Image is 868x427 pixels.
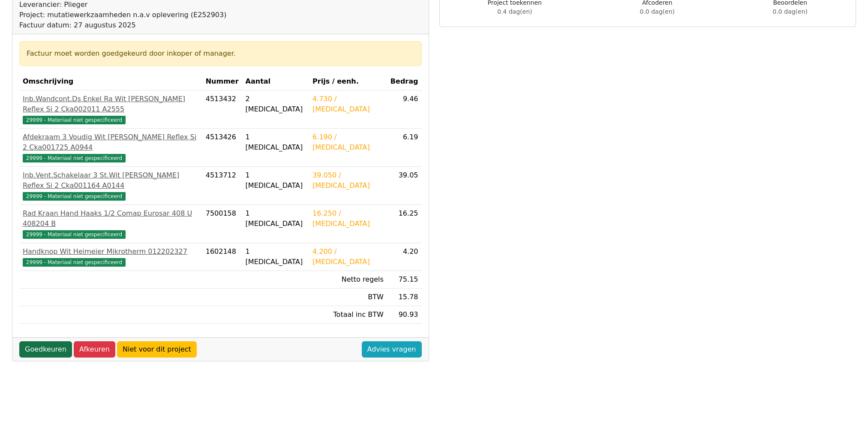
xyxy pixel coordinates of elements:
[246,247,306,267] div: 1 [MEDICAL_DATA]
[202,73,242,90] th: Nummer
[497,8,532,15] span: 0.4 dag(en)
[23,94,199,125] a: Inb.Wandcont.Ds Enkel Ra Wit [PERSON_NAME] Reflex Si 2 Cka002011 A255529999 - Materiaal niet gesp...
[23,230,126,239] span: 29999 - Materiaal niet gespecificeerd
[246,94,306,114] div: 2 [MEDICAL_DATA]
[387,271,422,289] td: 75.15
[387,90,422,129] td: 9.46
[19,73,202,90] th: Omschrijving
[773,8,808,15] span: 0.0 dag(en)
[309,271,387,289] td: Netto regels
[19,20,226,30] div: Factuur datum: 27 augustus 2025
[309,289,387,306] td: BTW
[23,170,199,201] a: Inb.Vent.Schakelaar 3 St.Wit [PERSON_NAME] Reflex Si 2 Cka001164 A014429999 - Materiaal niet gesp...
[246,170,306,191] div: 1 [MEDICAL_DATA]
[387,306,422,324] td: 90.93
[387,167,422,205] td: 39.05
[23,258,126,267] span: 29999 - Materiaal niet gespecificeerd
[309,306,387,324] td: Totaal inc BTW
[74,341,115,358] a: Afkeuren
[23,208,199,239] a: Rad Kraan Hand Haaks 1/2 Comap Eurosar 408 U 408204 B29999 - Materiaal niet gespecificeerd
[312,208,384,229] div: 16.250 / [MEDICAL_DATA]
[19,341,72,358] a: Goedkeuren
[23,94,199,114] div: Inb.Wandcont.Ds Enkel Ra Wit [PERSON_NAME] Reflex Si 2 Cka002011 A2555
[202,205,242,243] td: 7500158
[640,8,675,15] span: 0.0 dag(en)
[387,205,422,243] td: 16.25
[23,192,126,201] span: 29999 - Materiaal niet gespecificeerd
[387,243,422,271] td: 4.20
[387,129,422,167] td: 6.19
[362,341,422,358] a: Advies vragen
[202,90,242,129] td: 4513432
[23,208,199,229] div: Rad Kraan Hand Haaks 1/2 Comap Eurosar 408 U 408204 B
[117,341,197,358] a: Niet voor dit project
[202,167,242,205] td: 4513712
[19,10,226,20] div: Project: mutatiewerkzaamheden n.a.v oplevering (E252903)
[23,247,199,257] div: Handknop Wit Heimeier Mikrotherm 012202327
[309,73,387,90] th: Prijs / eenh.
[23,170,199,191] div: Inb.Vent.Schakelaar 3 St.Wit [PERSON_NAME] Reflex Si 2 Cka001164 A0144
[202,129,242,167] td: 4513426
[23,132,199,163] a: Afdekraam 3 Voudig Wit [PERSON_NAME] Reflex Si 2 Cka001725 A094429999 - Materiaal niet gespecific...
[246,132,306,153] div: 1 [MEDICAL_DATA]
[387,73,422,90] th: Bedrag
[27,48,414,59] div: Factuur moet worden goedgekeurd door inkoper of manager.
[23,116,126,124] span: 29999 - Materiaal niet gespecificeerd
[312,132,384,153] div: 6.190 / [MEDICAL_DATA]
[23,132,199,153] div: Afdekraam 3 Voudig Wit [PERSON_NAME] Reflex Si 2 Cka001725 A0944
[202,243,242,271] td: 1602148
[312,94,384,114] div: 4.730 / [MEDICAL_DATA]
[23,247,199,267] a: Handknop Wit Heimeier Mikrotherm 01220232729999 - Materiaal niet gespecificeerd
[387,289,422,306] td: 15.78
[312,247,384,267] div: 4.200 / [MEDICAL_DATA]
[23,154,126,162] span: 29999 - Materiaal niet gespecificeerd
[242,73,309,90] th: Aantal
[312,170,384,191] div: 39.050 / [MEDICAL_DATA]
[246,208,306,229] div: 1 [MEDICAL_DATA]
